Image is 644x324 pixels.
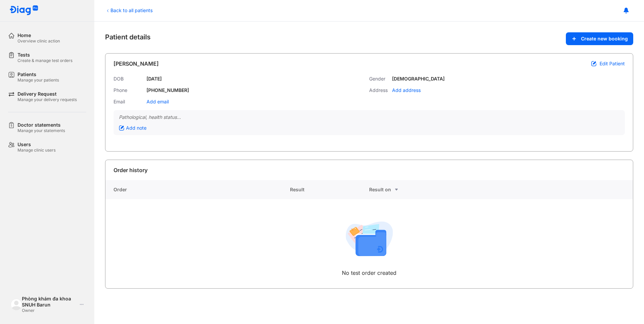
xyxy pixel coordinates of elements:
div: Email [114,99,144,105]
div: Add note [119,125,147,131]
span: Create new booking [581,36,628,42]
img: logo [9,5,38,16]
div: Tests [18,52,72,58]
div: [PHONE_NUMBER] [147,87,189,93]
div: Address [369,87,389,93]
div: Owner [22,308,77,313]
div: Phòng khám đa khoa SNUH Barun [22,296,77,308]
div: Manage clinic users [18,148,56,153]
img: logo [11,299,22,310]
div: Patients [18,71,59,77]
div: Overview clinic action [18,38,60,44]
div: Result on [369,186,448,194]
span: Edit Patient [600,61,625,67]
div: Add email [147,99,169,105]
div: Home [18,32,60,38]
div: Users [18,141,56,148]
div: Order history [114,166,148,174]
div: Phone [114,87,144,93]
div: Add address [392,87,421,93]
div: Manage your patients [18,77,59,83]
div: [PERSON_NAME] [114,60,159,68]
div: [DEMOGRAPHIC_DATA] [392,76,445,82]
div: Manage your statements [18,128,65,133]
div: No test order created [342,269,396,277]
div: DOB [114,76,144,82]
div: Patient details [105,32,633,45]
div: Result [290,180,369,199]
div: Manage your delivery requests [18,97,77,102]
div: Create & manage test orders [18,58,72,63]
div: Order [105,180,290,199]
div: Gender [369,76,389,82]
button: Create new booking [566,32,633,45]
div: Pathological, health status... [119,114,619,120]
div: Delivery Request [18,91,77,97]
div: [DATE] [147,76,162,82]
div: Back to all patients [105,7,153,14]
div: Doctor statements [18,122,65,128]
